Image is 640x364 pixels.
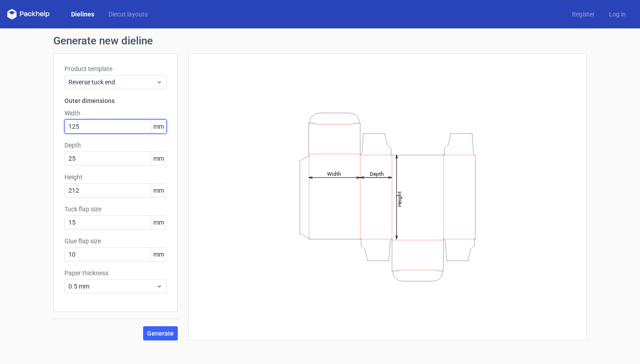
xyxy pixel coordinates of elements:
[327,170,341,177] tspan: Width
[151,152,166,165] span: mm
[151,216,166,229] span: mm
[64,173,167,182] label: Height
[64,141,167,150] label: Depth
[64,10,101,19] a: Dielines
[64,269,167,277] label: Paper thickness
[370,170,384,177] tspan: Depth
[151,248,166,261] span: mm
[101,10,155,19] a: Diecut layouts
[64,96,167,105] h3: Outer dimensions
[151,184,166,197] span: mm
[64,237,167,245] label: Glue flap size
[68,78,156,87] span: Reverse tuck end
[64,205,167,214] label: Tuck flap size
[64,109,167,118] label: Width
[68,282,156,291] span: 0.5 mm
[64,64,167,73] label: Product template
[151,120,166,133] span: mm
[396,191,403,206] tspan: Height
[147,330,174,336] span: Generate
[143,326,178,340] button: Generate
[53,36,587,46] h1: Generate new dieline
[602,10,633,19] a: Log in
[565,10,602,19] a: Register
